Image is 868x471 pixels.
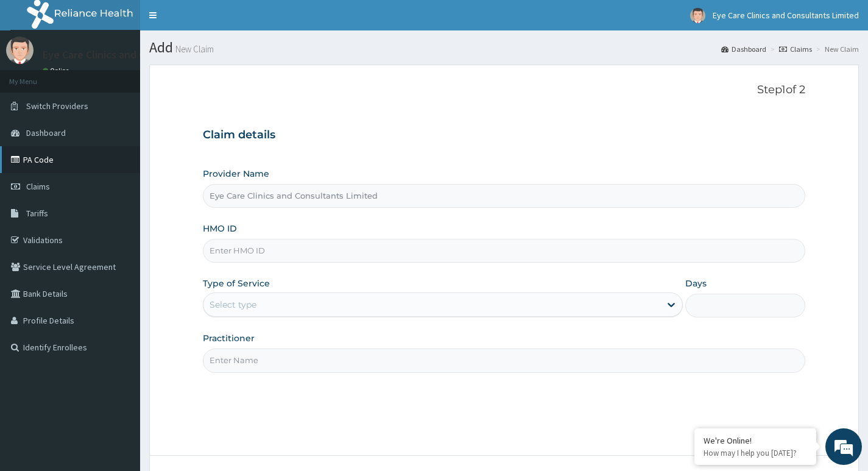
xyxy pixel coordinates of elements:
[203,332,255,344] label: Practitioner
[63,68,205,84] div: Chat with us now
[704,435,807,446] div: We're Online!
[23,61,49,91] img: d_794563401_company_1708531726252_794563401
[713,10,859,21] span: Eye Care Clinics and Consultants Limited
[26,101,88,112] span: Switch Providers
[26,181,50,192] span: Claims
[210,299,256,311] div: Select type
[685,277,707,289] label: Days
[690,8,705,23] img: User Image
[6,37,34,64] img: User Image
[173,44,214,54] small: New Claim
[203,129,805,142] h3: Claim details
[203,83,805,97] p: Step 1 of 2
[43,66,72,75] a: Online
[203,349,805,372] input: Enter Name
[203,239,805,263] input: Enter HMO ID
[779,44,812,54] a: Claims
[200,6,229,35] div: Minimize live chat window
[26,208,48,219] span: Tariffs
[203,222,237,235] label: HMO ID
[43,49,235,60] p: Eye Care Clinics and Consultants Limited
[149,40,859,55] h1: Add
[813,44,859,54] li: New Claim
[71,154,168,277] span: We're online!
[26,127,66,138] span: Dashboard
[203,277,270,289] label: Type of Service
[203,168,269,180] label: Provider Name
[704,448,807,458] p: How may I help you today?
[6,333,232,375] textarea: Type your message and hit 'Enter'
[721,44,766,54] a: Dashboard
